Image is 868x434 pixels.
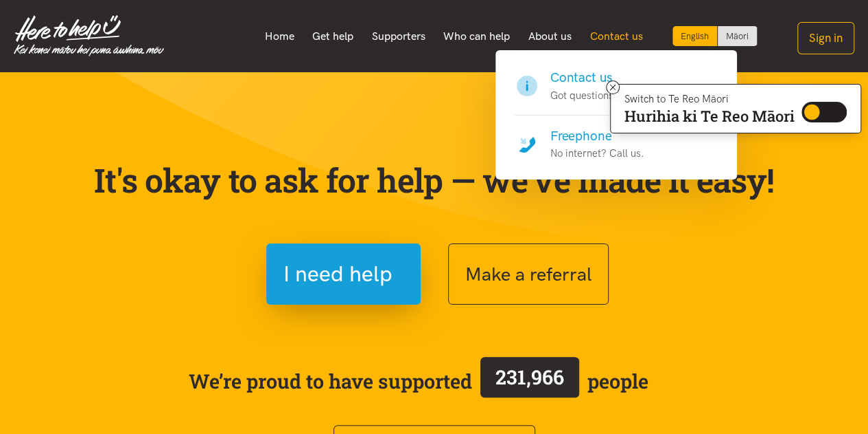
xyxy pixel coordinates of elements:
a: Home [255,22,303,51]
h4: Freephone [550,127,644,146]
div: Contact us [495,50,737,180]
img: Home [14,15,164,56]
span: 231,966 [495,364,564,390]
a: About us [519,22,581,51]
span: We’re proud to have supported people [189,354,648,408]
p: It's okay to ask for help — we've made it easy! [91,160,777,200]
a: Get help [303,22,363,51]
span: I need help [283,257,392,292]
p: No internet? Call us. [550,145,644,162]
a: Who can help [434,22,519,51]
a: 231,966 [472,354,587,408]
button: Make a referral [448,243,609,305]
a: Freephone No internet? Call us. [515,116,718,162]
p: Switch to Te Reo Māori [624,95,795,103]
button: I need help [266,243,421,305]
p: Hurihia ki Te Reo Māori [624,110,795,122]
div: Language toggle [672,26,758,46]
a: Switch to Te Reo Māori [718,26,757,46]
div: Current language [672,26,718,46]
a: Supporters [362,22,434,51]
a: Contact us [580,22,652,51]
p: Got questions? [550,87,619,104]
h4: Contact us [550,68,619,87]
a: Contact us Got questions? [515,68,718,116]
button: Sign in [797,22,854,54]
